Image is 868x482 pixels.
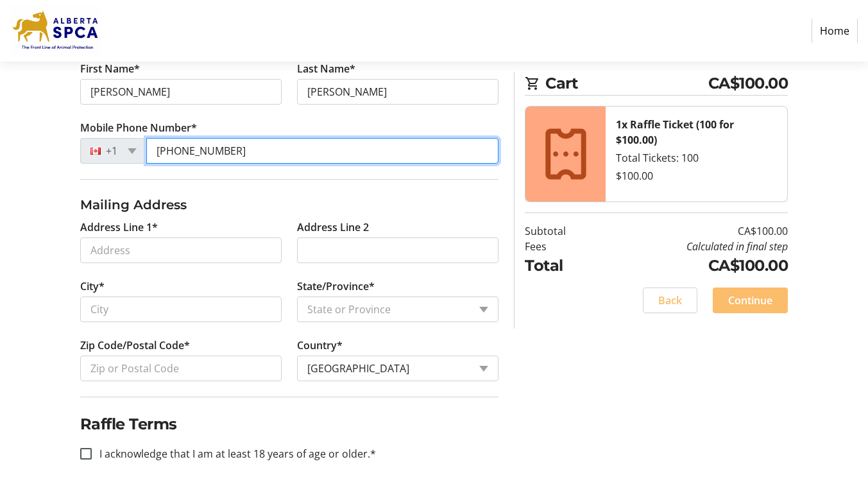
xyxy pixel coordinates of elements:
strong: 1x Raffle Ticket (100 for $100.00) [616,117,734,147]
input: Address [80,237,282,263]
label: State/Province* [297,279,375,294]
span: Cart [545,72,708,95]
label: Country* [297,338,343,353]
label: Zip Code/Postal Code* [80,338,190,353]
td: Calculated in final step [600,239,788,254]
h2: Raffle Terms [80,413,499,436]
label: I acknowledge that I am at least 18 years of age or older.* [92,446,376,461]
label: First Name* [80,61,140,76]
span: CA$100.00 [708,72,788,95]
label: Last Name* [297,61,355,76]
div: $100.00 [616,168,777,184]
a: Home [812,19,858,43]
input: (506) 234-5678 [146,138,499,164]
td: Fees [525,239,600,254]
td: CA$100.00 [600,223,788,239]
div: Total Tickets: 100 [616,150,777,166]
td: Subtotal [525,223,600,239]
img: Alberta SPCA's Logo [10,5,101,56]
td: Total [525,254,600,277]
input: City [80,297,282,322]
label: City* [80,279,105,294]
button: Continue [713,288,788,313]
label: Address Line 1* [80,219,158,235]
span: Back [658,293,682,308]
label: Address Line 2 [297,219,369,235]
input: Zip or Postal Code [80,356,282,381]
span: Continue [728,293,772,308]
td: CA$100.00 [600,254,788,277]
label: Mobile Phone Number* [80,120,197,135]
button: Back [643,288,697,313]
h3: Mailing Address [80,195,499,214]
